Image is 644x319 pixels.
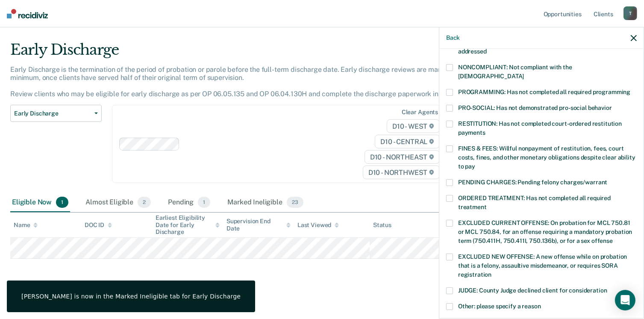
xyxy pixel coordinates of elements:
[623,6,637,20] div: T
[138,197,151,208] span: 2
[458,120,622,136] span: RESTITUTION: Has not completed court-ordered restitution payments
[10,41,493,65] div: Early Discharge
[21,292,241,300] div: [PERSON_NAME] is now in the Marked Ineligible tab for Early Discharge
[198,197,210,208] span: 1
[458,179,607,186] span: PENDING CHARGES: Pending felony charges/warrant
[7,9,48,18] img: Recidiviz
[458,303,541,310] span: Other: please specify a reason
[458,64,572,80] span: NONCOMPLIANT: Not compliant with the [DEMOGRAPHIC_DATA]
[14,110,91,117] span: Early Discharge
[226,218,291,232] div: Supervision End Date
[458,219,632,244] span: EXCLUDED CURRENT OFFENSE: On probation for MCL 750.81 or MCL 750.84, for an offense requiring a m...
[14,222,38,229] div: Name
[10,65,470,98] p: Early Discharge is the termination of the period of probation or parole before the full-term disc...
[10,193,70,212] div: Eligible Now
[297,222,339,229] div: Last Viewed
[85,222,112,229] div: DOC ID
[84,193,153,212] div: Almost Eligible
[365,150,440,164] span: D10 - NORTHEAST
[458,89,630,95] span: PROGRAMMING: Has not completed all required programming
[615,290,635,310] div: Open Intercom Messenger
[402,109,438,116] div: Clear agents
[446,34,460,41] button: Back
[287,197,303,208] span: 23
[226,193,305,212] div: Marked Ineligible
[363,165,440,179] span: D10 - NORTHWEST
[458,195,611,210] span: ORDERED TREATMENT: Has not completed all required treatment
[166,193,212,212] div: Pending
[156,214,220,236] div: Earliest Eligibility Date for Early Discharge
[458,287,607,294] span: JUDGE: County Judge declined client for consideration
[458,145,635,170] span: FINES & FEES: Willful nonpayment of restitution, fees, court costs, fines, and other monetary obl...
[458,253,627,278] span: EXCLUDED NEW OFFENSE: A new offense while on probation that is a felony, assaultive misdemeanor, ...
[56,197,68,208] span: 1
[373,222,391,229] div: Status
[375,135,440,148] span: D10 - CENTRAL
[458,104,612,111] span: PRO-SOCIAL: Has not demonstrated pro-social behavior
[387,119,440,133] span: D10 - WEST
